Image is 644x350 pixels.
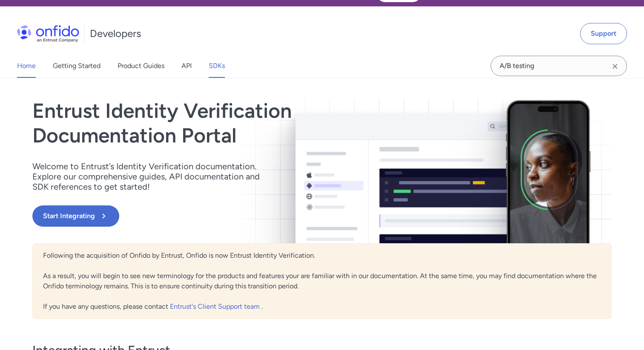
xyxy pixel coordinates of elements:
a: Product Guides [118,54,164,78]
div: Following the acquisition of Onfido by Entrust, Onfido is now Entrust Identity Verification. As a... [32,243,612,319]
input: Onfido search input field [491,56,627,76]
a: Home [17,54,36,78]
a: API [181,54,192,78]
button: Start Integrating [32,205,119,227]
h1: Entrust Identity Verification Documentation Portal [32,99,438,148]
p: Welcome to Entrust’s Identity Verification documentation. Explore our comprehensive guides, API d... [32,161,271,192]
a: Entrust's Client Support team [170,302,262,310]
h1: Developers [90,27,141,40]
a: Start Integrating [32,205,438,227]
a: Support [580,23,627,44]
a: SDKs [209,54,225,78]
svg: Clear search field button [610,61,620,71]
a: Getting Started [53,54,101,78]
img: Onfido Logo [17,25,79,42]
